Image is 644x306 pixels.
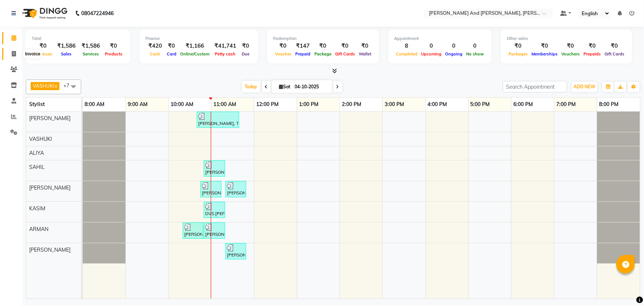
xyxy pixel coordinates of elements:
div: [PERSON_NAME], TK05, 10:40 AM-11:40 AM, LIPOSOLUBLE WAXING HALF LEGS,LIPOSOLUBLE WAXING UNDERARMS [197,113,238,127]
div: ₹0 [165,42,178,50]
a: 8:00 AM [83,99,106,110]
div: ₹0 [239,42,252,50]
div: 0 [464,42,486,50]
a: 2:00 PM [340,99,363,110]
div: [PERSON_NAME], TK04, 10:50 AM-11:20 AM, HAIR CUT-HAIR CUT [204,224,224,238]
span: ADD NEW [574,84,595,89]
span: ARMAN [29,226,48,232]
span: VASHUKI [33,83,54,89]
span: Sales [59,51,74,57]
div: [PERSON_NAME], TK02, 10:45 AM-11:15 AM, LIPOSOLUBLE WAXING UNDERARMS [201,182,221,196]
span: KASIM [29,205,45,212]
span: Gift Cards [603,51,626,57]
img: logo [19,3,69,24]
a: 3:00 PM [383,99,406,110]
span: Gift Cards [333,51,357,57]
span: ALIYA [29,150,44,156]
a: 6:00 PM [512,99,535,110]
div: DVS [PERSON_NAME], TK03, 10:50 AM-11:20 AM, HAIR CUT-HAIR CUT [204,203,224,217]
div: ₹1,586 [79,42,103,50]
div: ₹0 [103,42,124,50]
div: Other sales [507,35,626,42]
span: Packages [507,51,530,57]
a: 7:00 PM [554,99,578,110]
div: [PERSON_NAME], TK06, 11:20 AM-11:50 AM, THREADING EYEBROW [226,182,245,196]
div: Invoice [23,50,42,58]
div: 0 [419,42,443,50]
div: ₹0 [507,42,530,50]
span: Prepaid [293,51,312,57]
button: ADD NEW [572,82,597,92]
div: ₹0 [559,42,582,50]
span: Memberships [530,51,559,57]
span: Cash [148,51,162,57]
a: 4:00 PM [426,99,449,110]
div: 0 [443,42,464,50]
input: 2025-10-04 [293,81,330,92]
div: ₹1,586 [54,42,79,50]
a: 10:00 AM [169,99,195,110]
a: 8:00 PM [597,99,620,110]
div: [PERSON_NAME], TK01, 10:50 AM-11:20 AM, HAIR CUT-KIDS CUT ((Up to 10 years) [204,161,224,176]
span: Petty cash [213,51,238,57]
a: x [54,83,57,89]
div: ₹0 [313,42,333,50]
span: Voucher [273,51,293,57]
div: Redemption [273,35,373,42]
span: VASHUKI [29,136,52,142]
div: [PERSON_NAME], TK01, 11:20 AM-11:50 AM, HAIR CUT-KIDS CUT ((Up to 10 years) [226,244,245,258]
span: SAHIL [29,164,45,170]
span: Upcoming [419,51,443,57]
span: +7 [63,82,75,88]
input: Search Appointment [503,81,567,92]
div: ₹0 [273,42,293,50]
a: 12:00 PM [254,99,280,110]
span: No show [464,51,486,57]
span: Online/Custom [178,51,211,57]
b: 08047224946 [81,3,114,24]
div: ₹420 [145,42,165,50]
span: Today [242,81,261,92]
span: Prepaids [582,51,603,57]
span: [PERSON_NAME] [29,184,70,191]
span: [PERSON_NAME] [29,115,70,122]
span: [PERSON_NAME] [29,246,70,253]
a: 11:00 AM [211,99,238,110]
a: 1:00 PM [297,99,320,110]
div: ₹0 [333,42,357,50]
span: Completed [394,51,419,57]
div: ₹0 [357,42,373,50]
div: ₹1,166 [178,42,211,50]
div: [PERSON_NAME], TK01, 10:20 AM-10:50 AM, HAIR CUT-HAIR CUT [183,224,203,238]
a: 5:00 PM [469,99,492,110]
div: ₹0 [603,42,626,50]
div: Total [32,35,124,42]
div: Appointment [394,35,486,42]
div: 8 [394,42,419,50]
span: Stylist [29,101,45,108]
span: Card [165,51,178,57]
div: ₹0 [32,42,54,50]
span: Wallet [357,51,373,57]
div: ₹0 [530,42,559,50]
span: Sat [278,84,293,89]
div: ₹0 [582,42,603,50]
span: Vouchers [559,51,582,57]
span: Products [103,51,124,57]
div: ₹41,741 [211,42,239,50]
div: Finance [145,35,252,42]
span: Due [240,51,251,57]
span: Ongoing [443,51,464,57]
iframe: chat widget [613,276,637,299]
div: ₹147 [293,42,313,50]
span: Package [313,51,333,57]
span: Services [81,51,101,57]
a: 9:00 AM [126,99,149,110]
